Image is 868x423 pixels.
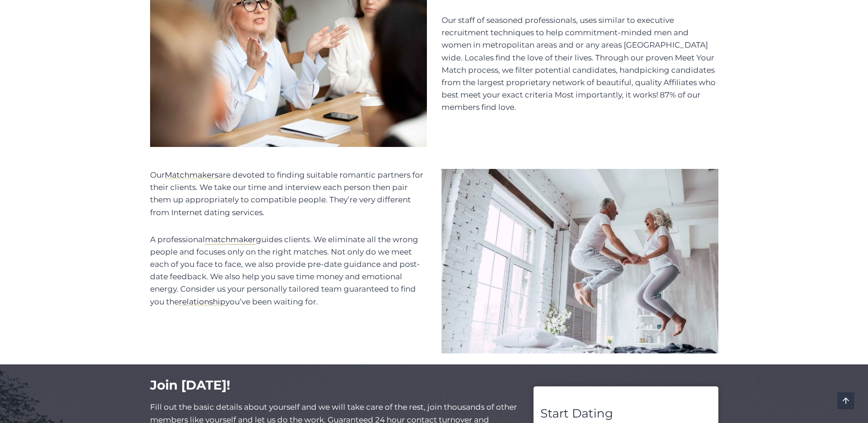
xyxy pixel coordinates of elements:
a: Matchmakers [165,170,218,179]
h2: Join [DATE]! [150,375,519,395]
p: A professional guides clients. We eliminate all the wrong people and focuses only on the right ma... [150,233,427,308]
a: matchmaker [205,235,256,244]
p: Our are devoted to finding suitable romantic partners for their clients. We take our time and int... [150,169,427,219]
a: Scroll to top [837,392,854,409]
p: Our staff of seasoned professionals, uses similar to executive recruitment techniques to help com... [442,14,718,114]
a: relationship [179,297,226,306]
